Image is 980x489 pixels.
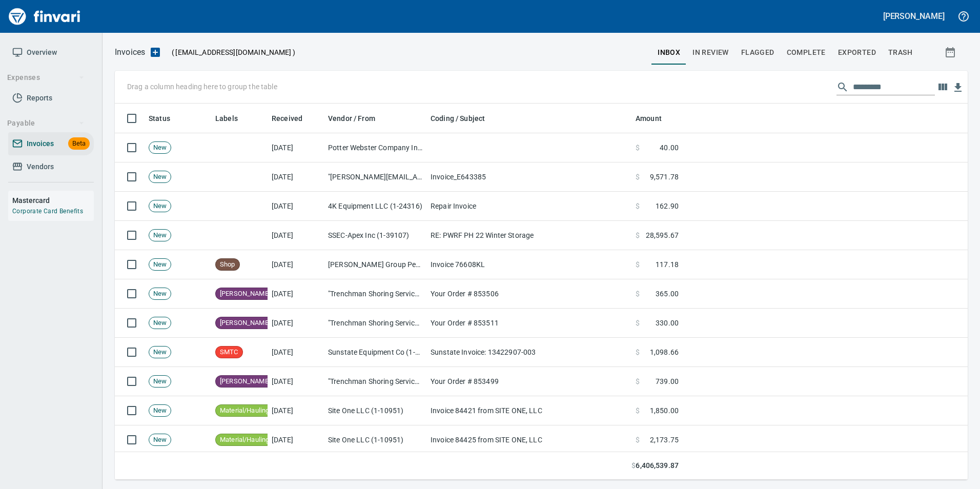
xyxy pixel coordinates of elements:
[426,309,631,338] td: Your Order # 853511
[741,46,774,59] span: Flagged
[149,289,171,299] span: New
[27,92,52,105] span: Reports
[324,396,426,425] td: Site One LLC (1-10951)
[216,289,274,299] span: [PERSON_NAME]
[216,318,274,328] span: [PERSON_NAME]
[127,81,277,92] p: Drag a column heading here to group the table
[3,68,89,87] button: Expenses
[656,201,679,211] span: 162.90
[650,405,679,416] span: 1,850.00
[881,8,947,24] button: [PERSON_NAME]
[149,201,171,211] span: New
[631,460,636,471] span: $
[268,279,324,309] td: [DATE]
[636,347,640,357] span: $
[426,338,631,367] td: Sunstate Invoice: 13422907-003
[328,112,389,125] span: Vendor / From
[149,172,171,182] span: New
[324,162,426,192] td: "[PERSON_NAME][EMAIL_ADDRESS][DOMAIN_NAME]" <[PERSON_NAME][EMAIL_ADDRESS][DOMAIN_NAME]>
[431,112,498,125] span: Coding / Subject
[145,46,166,58] button: Upload an Invoice
[426,396,631,425] td: Invoice 84421 from SITE ONE, LLC
[426,192,631,221] td: Repair Invoice
[650,435,679,445] span: 2,173.75
[426,221,631,250] td: RE: PWRF PH 22 Winter Storage
[426,425,631,455] td: Invoice 84425 from SITE ONE, LLC
[216,260,239,270] span: Shop
[272,112,316,125] span: Received
[215,112,251,125] span: Labels
[787,46,826,59] span: Complete
[268,396,324,425] td: [DATE]
[27,46,57,59] span: Overview
[272,112,302,125] span: Received
[324,221,426,250] td: SSEC-Apex Inc (1-39107)
[149,143,171,153] span: New
[636,112,675,125] span: Amount
[149,435,171,445] span: New
[636,435,640,445] span: $
[7,71,85,84] span: Expenses
[268,367,324,396] td: [DATE]
[328,112,375,125] span: Vendor / From
[27,160,54,173] span: Vendors
[636,259,640,270] span: $
[636,405,640,416] span: $
[8,155,94,178] a: Vendors
[216,406,273,416] span: Material/Hauling
[149,406,171,416] span: New
[268,192,324,221] td: [DATE]
[149,318,171,328] span: New
[324,367,426,396] td: "Trenchman Shoring Services, Inc Notification" <[EMAIL_ADDRESS][DOMAIN_NAME]>
[431,112,485,125] span: Coding / Subject
[149,112,170,125] span: Status
[950,80,966,95] button: Download Table
[216,377,274,386] span: [PERSON_NAME]
[8,132,94,155] a: InvoicesBeta
[646,230,679,240] span: 28,595.67
[268,425,324,455] td: [DATE]
[149,112,183,125] span: Status
[324,309,426,338] td: "Trenchman Shoring Services, Inc Notification" <[EMAIL_ADDRESS][DOMAIN_NAME]>
[324,192,426,221] td: 4K Equipment LLC (1-24316)
[426,250,631,279] td: Invoice 76608KL
[8,41,94,64] a: Overview
[7,117,85,130] span: Payable
[174,47,292,57] span: [EMAIL_ADDRESS][DOMAIN_NAME]
[68,138,90,150] span: Beta
[149,377,171,386] span: New
[149,231,171,240] span: New
[636,460,679,471] span: 6,406,539.87
[658,46,680,59] span: inbox
[838,46,876,59] span: Exported
[3,114,89,133] button: Payable
[660,142,679,153] span: 40.00
[692,46,729,59] span: In Review
[426,279,631,309] td: Your Order # 853506
[268,221,324,250] td: [DATE]
[636,142,640,153] span: $
[935,43,968,62] button: Show invoices within a particular date range
[149,348,171,357] span: New
[426,162,631,192] td: Invoice_E643385
[324,338,426,367] td: Sunstate Equipment Co (1-30297)
[324,133,426,162] td: Potter Webster Company Inc (1-10818)
[166,47,295,57] p: ( )
[650,172,679,182] span: 9,571.78
[268,162,324,192] td: [DATE]
[115,46,145,58] nav: breadcrumb
[149,260,171,270] span: New
[650,347,679,357] span: 1,098.66
[636,289,640,299] span: $
[935,79,950,95] button: Choose columns to display
[636,376,640,386] span: $
[268,309,324,338] td: [DATE]
[268,250,324,279] td: [DATE]
[115,46,145,58] p: Invoices
[888,46,912,59] span: trash
[8,87,94,110] a: Reports
[6,4,83,29] img: Finvari
[324,425,426,455] td: Site One LLC (1-10951)
[636,318,640,328] span: $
